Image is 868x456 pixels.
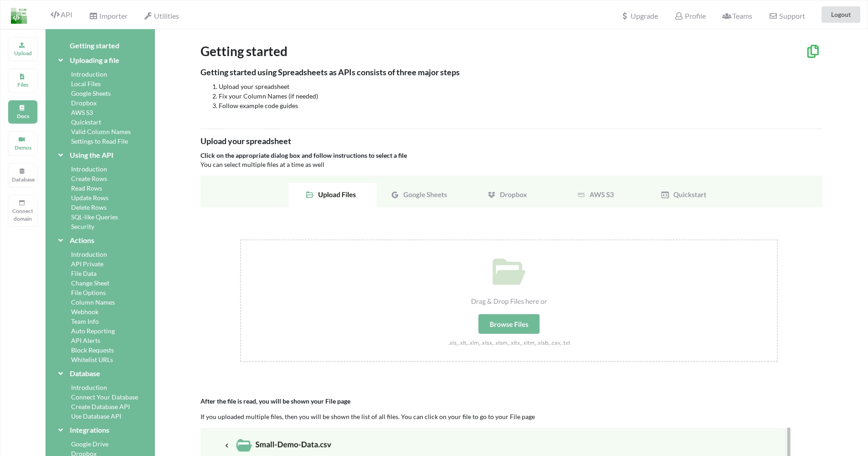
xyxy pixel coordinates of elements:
p: Docs [12,112,34,120]
div: AWS S3 [56,108,144,117]
p: After the file is read, you will be shown your File page [200,397,822,406]
p: If you uploaded multiple files, then you will be shown the list of all files. You can click on yo... [200,412,822,421]
img: Upload Connect Files [200,176,822,383]
div: Webhook [56,307,144,316]
span: Profile [674,11,705,20]
span: API [51,10,72,19]
li: Upload your spreadsheet [219,82,822,91]
div: Update Rows [56,193,144,202]
div: Create Database API [56,402,144,411]
div: Block Requests [56,345,144,355]
p: Upload [12,49,34,57]
div: Actions [56,235,144,246]
div: Whitelist URLs [56,355,144,364]
div: File Options [56,288,144,297]
button: Logout [822,6,860,23]
div: Database [56,368,144,379]
div: File Data [56,269,144,278]
div: Uploading a file [56,55,144,66]
div: Read Rows [56,183,144,193]
div: Security [56,222,144,231]
div: Connect Your Database [56,392,144,402]
p: Connect domain [12,207,34,223]
div: Column Names [56,297,144,307]
div: Delete Rows [56,202,144,212]
div: Using the API [56,150,144,161]
div: Settings to Read File [56,136,144,146]
span: You can select multiple files at a time as well [200,161,324,168]
div: Change Sheet [56,278,144,288]
div: SQL-like Queries [56,212,144,222]
div: API Alerts [56,336,144,345]
p: Upload your spreadsheet [200,135,822,147]
div: Google Sheets [56,88,144,98]
div: Auto Reporting [56,326,144,336]
p: Demos [12,144,34,151]
div: Quickstart [56,117,144,127]
li: Follow example code guides [219,101,822,110]
h2: Getting started [200,44,822,59]
span: Support [769,12,805,20]
div: Use Database API [56,411,144,421]
img: LogoIcon.png [11,8,27,24]
div: Valid Column Names [56,127,144,136]
div: Introduction [56,69,144,79]
span: Teams [722,11,752,20]
div: Dropbox [56,98,144,108]
span: Utilities [144,11,179,20]
div: Create Rows [56,174,144,183]
div: Google Drive [56,439,144,449]
div: Introduction [56,383,144,392]
div: API Private [56,259,144,269]
p: Files [12,81,34,88]
span: Click on the appropriate dialog box and follow instructions to select a file [200,151,407,159]
div: Local Files [56,79,144,88]
div: Introduction [56,249,144,259]
p: Getting started using Spreadsheets as APIs consists of three major steps [200,67,822,78]
li: Fix your Column Names (if needed) [219,91,822,101]
div: Team Info [56,316,144,326]
span: Importer [89,11,127,20]
div: Introduction [56,164,144,174]
p: Database [12,176,34,183]
div: Integrations [56,425,144,435]
div: Getting started [56,40,144,51]
span: Upgrade [621,12,658,20]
